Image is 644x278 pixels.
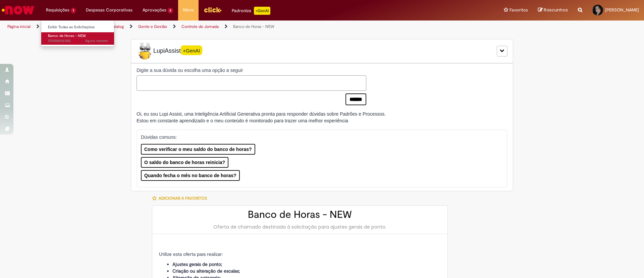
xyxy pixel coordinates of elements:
[141,157,228,168] button: O saldo do banco de horas reinicia?
[172,268,240,274] strong: Criação ou alteração de escalas;
[137,43,153,59] img: Lupi
[181,24,219,29] a: Controle de Jornada
[232,7,270,15] div: Padroniza
[137,67,366,74] label: Digite a sua dúvida ou escolha uma opção a seguir
[7,24,31,29] a: Página inicial
[233,24,274,29] a: Banco de Horas - NEW
[181,45,202,55] span: +GenAI
[71,8,76,13] span: 1
[159,209,441,220] h2: Banco de Horas - NEW
[204,5,222,15] img: click_logo_yellow_360x200.png
[254,7,270,15] p: +GenAi
[544,7,568,13] span: Rascunhos
[159,196,207,201] span: Adicionar a Favoritos
[131,39,513,63] div: LupiLupiAssist+GenAI
[141,144,255,155] button: Como verificar o meu saldo do banco de horas?
[172,261,222,267] strong: Ajustes gerais de ponto;
[152,191,211,205] button: Adicionar a Favoritos
[538,7,568,13] a: Rascunhos
[41,20,114,47] ul: Requisições
[168,8,173,13] span: 3
[137,43,202,59] span: LupiAssist
[86,7,132,13] span: Despesas Corporativas
[85,38,108,43] span: Agora mesmo
[143,7,166,13] span: Aprovações
[5,21,424,33] ul: Trilhas de página
[159,251,223,257] span: Utilize esta oferta para realizar:
[509,7,528,13] span: Favoritos
[138,24,167,29] a: Gente e Gestão
[46,7,69,13] span: Requisições
[1,3,35,17] img: ServiceNow
[159,224,441,230] div: Oferta de chamado destinada à solicitação para ajustes gerais de ponto.
[141,170,240,181] button: Quando fecha o mês no banco de horas?
[141,134,494,141] p: Dúvidas comuns:
[137,111,386,124] div: Oi, eu sou Lupi Assist, uma Inteligência Artificial Generativa pronta para responder dúvidas sobr...
[183,7,194,13] span: More
[605,7,639,13] span: [PERSON_NAME]
[48,38,108,44] span: SR000592382
[41,24,115,31] a: Exibir Todas as Solicitações
[48,33,86,38] span: Banco de Horas - NEW
[41,32,115,45] a: Aberto SR000592382 : Banco de Horas - NEW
